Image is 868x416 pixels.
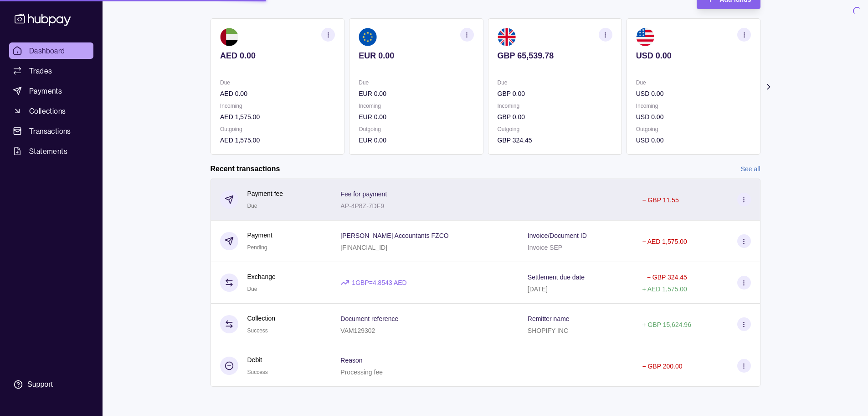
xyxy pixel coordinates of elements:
p: [DATE] [528,285,548,293]
p: Invoice SEP [528,244,562,251]
span: Payments [29,85,62,96]
a: Payments [9,83,93,99]
p: AED 0.00 [220,51,335,61]
div: Support [27,379,53,390]
p: + AED 1,575.00 [642,285,687,293]
p: USD 0.00 [636,51,750,61]
span: Collections [29,105,66,116]
span: Due [247,203,257,209]
p: GBP 324.45 [497,135,612,145]
p: EUR 0.00 [359,135,473,145]
p: Incoming [220,101,335,111]
p: Due [497,78,612,88]
p: EUR 0.00 [359,51,473,61]
p: Outgoing [497,124,612,134]
p: Debit [247,355,268,365]
p: Processing fee [340,369,383,376]
a: Transactions [9,123,93,139]
a: Statements [9,143,93,159]
img: eu [359,28,377,46]
p: Due [359,78,473,88]
p: − GBP 11.55 [642,196,678,204]
p: Payment [247,230,272,240]
img: gb [497,28,515,46]
p: Collection [247,313,275,323]
p: − AED 1,575.00 [642,238,687,245]
h2: Recent transactions [211,164,280,174]
p: EUR 0.00 [359,112,473,122]
p: Reason [340,357,362,364]
p: AED 1,575.00 [220,112,335,122]
p: USD 0.00 [636,135,750,145]
p: [PERSON_NAME] Accountants FZCO [340,232,448,239]
p: 1 GBP = 4.8543 AED [352,278,406,288]
p: Fee for payment [340,190,387,198]
span: Statements [29,146,67,157]
p: Settlement due date [528,274,585,281]
a: Support [9,375,93,394]
p: Outgoing [220,124,335,134]
img: us [636,28,654,46]
a: Collections [9,103,93,119]
span: Success [247,369,268,375]
p: [FINANCIAL_ID] [340,244,387,251]
p: GBP 65,539.78 [497,51,612,61]
p: Outgoing [359,124,473,134]
a: Trades [9,63,93,79]
a: Dashboard [9,42,93,59]
p: AED 0.00 [220,89,335,99]
p: − GBP 324.45 [647,274,687,281]
p: GBP 0.00 [497,89,612,99]
p: GBP 0.00 [497,112,612,122]
p: VAM129302 [340,327,375,334]
p: AP-4P8Z-7DF9 [340,202,384,210]
span: Success [247,327,268,334]
p: AED 1,575.00 [220,135,335,145]
span: Dashboard [29,45,65,56]
p: EUR 0.00 [359,89,473,99]
a: See all [741,164,760,174]
p: + GBP 15,624.96 [642,321,691,328]
span: Trades [29,65,52,76]
p: Exchange [247,272,276,282]
p: USD 0.00 [636,112,750,122]
img: ae [220,28,238,46]
p: SHOPIFY INC [528,327,568,334]
p: Document reference [340,315,398,322]
p: Due [636,78,750,88]
span: Pending [247,244,267,251]
span: Due [247,286,257,292]
p: Remitter name [528,315,570,322]
p: − GBP 200.00 [642,363,682,370]
p: Incoming [636,101,750,111]
p: Due [220,78,335,88]
p: Outgoing [636,124,750,134]
span: Transactions [29,126,71,137]
p: Payment fee [247,189,283,199]
p: USD 0.00 [636,89,750,99]
p: Incoming [497,101,612,111]
p: Incoming [359,101,473,111]
p: Invoice/Document ID [528,232,587,239]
